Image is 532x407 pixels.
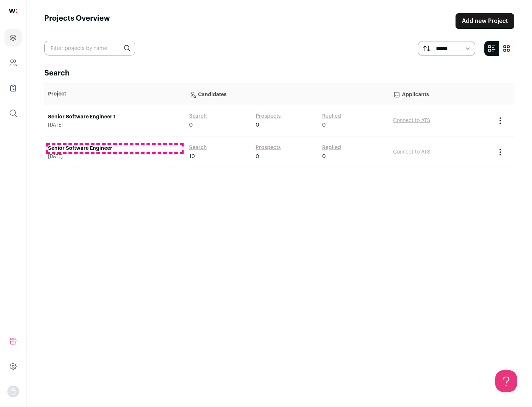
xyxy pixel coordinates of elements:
[189,112,207,120] a: Search
[4,29,22,47] a: Projects
[48,154,182,159] span: [DATE]
[48,145,182,152] a: Senior Software Engineer
[48,90,182,98] p: Project
[393,149,430,155] a: Connect to ATS
[7,386,19,397] img: nopic.png
[496,116,505,125] button: Project Actions
[189,144,207,151] a: Search
[44,13,110,29] h1: Projects Overview
[393,118,430,123] a: Connect to ATS
[256,121,259,129] span: 0
[44,68,514,78] h2: Search
[189,153,195,160] span: 10
[189,87,386,101] p: Candidates
[44,41,135,55] input: Filter projects by name
[322,121,326,129] span: 0
[4,54,22,72] a: Company and ATS Settings
[4,79,22,97] a: Company Lists
[495,370,517,392] iframe: Help Scout Beacon - Open
[9,9,17,13] img: wellfound-shorthand-0d5821cbd27db2630d0214b213865d53afaa358527fdda9d0ea32b1df1b89c2c.svg
[322,112,341,120] a: Replied
[7,386,19,397] button: Open dropdown
[48,122,182,128] span: [DATE]
[496,148,505,157] button: Project Actions
[189,121,193,129] span: 0
[322,153,326,160] span: 0
[256,112,281,120] a: Prospects
[48,113,182,121] a: Senior Software Engineer 1
[256,153,259,160] span: 0
[456,13,514,29] a: Add new Project
[393,87,488,101] p: Applicants
[322,144,341,151] a: Replied
[256,144,281,151] a: Prospects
